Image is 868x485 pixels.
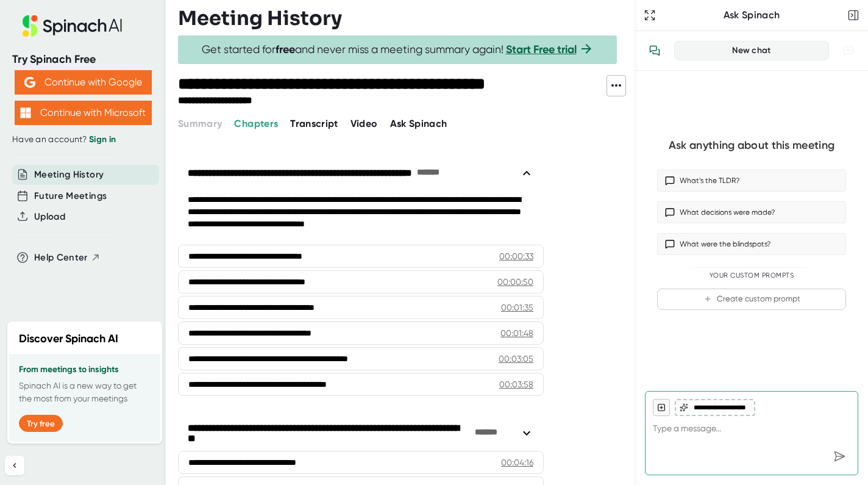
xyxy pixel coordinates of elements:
button: Continue with Google [15,70,152,95]
div: 00:00:50 [497,276,533,288]
div: Ask anything about this meeting [669,138,834,153]
button: Chapters [234,117,278,131]
div: 00:01:48 [500,327,533,339]
a: Sign in [89,134,116,145]
h3: From meetings to insights [19,365,151,375]
div: New chat [682,45,821,56]
span: Chapters [234,118,278,129]
div: 00:03:58 [499,378,533,390]
button: Meeting History [34,168,104,182]
span: Help Center [34,251,88,265]
div: Have an account? [12,134,154,145]
button: Transcript [290,117,338,131]
b: free [276,43,295,56]
button: Close conversation sidebar [845,7,862,24]
div: 00:04:16 [501,456,533,469]
span: Ask Spinach [390,118,447,129]
img: Aehbyd4JwY73AAAAAElFTkSuQmCC [24,77,35,88]
h3: Meeting History [178,7,342,30]
span: Summary [178,118,222,129]
a: Start Free trial [506,43,577,56]
h2: Discover Spinach AI [19,331,118,347]
span: Transcript [290,118,338,129]
button: Help Center [34,251,101,265]
button: What were the blindspots? [657,233,846,255]
button: Upload [34,210,65,224]
button: What’s the TLDR? [657,170,846,192]
button: Video [350,117,378,131]
div: 00:03:05 [499,353,533,365]
button: Collapse sidebar [5,456,24,475]
button: Ask Spinach [390,117,447,131]
div: Send message [828,445,850,467]
div: Your Custom Prompts [657,271,846,280]
div: 00:00:33 [499,250,533,262]
button: Future Meetings [34,189,107,203]
button: Summary [178,117,222,131]
button: Expand to Ask Spinach page [641,7,658,24]
button: What decisions were made? [657,201,846,223]
div: Ask Spinach [658,9,845,21]
div: Try Spinach Free [12,52,154,66]
button: Continue with Microsoft [15,101,152,125]
button: Create custom prompt [657,289,846,310]
p: Spinach AI is a new way to get the most from your meetings [19,379,151,405]
div: 00:01:35 [501,301,533,314]
span: Video [350,118,378,129]
button: Try free [19,415,63,432]
button: View conversation history [642,38,667,63]
span: Get started for and never miss a meeting summary again! [202,43,594,57]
